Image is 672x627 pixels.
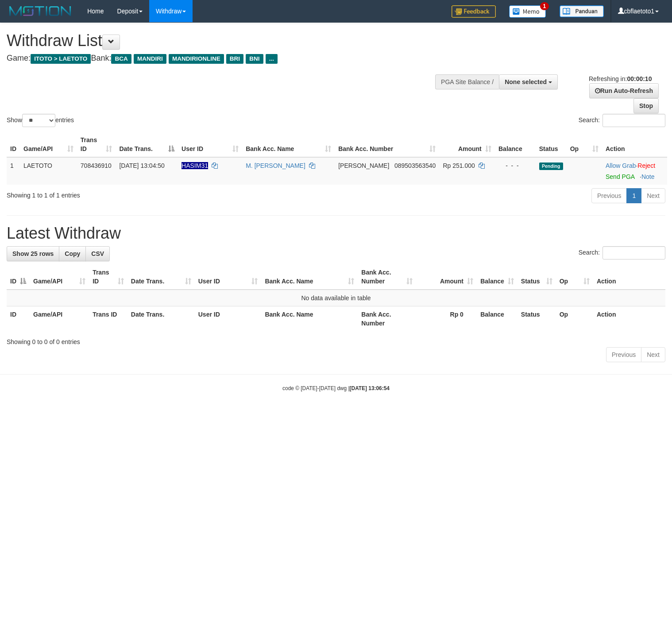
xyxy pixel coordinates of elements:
span: 1 [540,2,549,10]
th: Op [556,306,593,332]
span: BRI [226,54,243,64]
th: Trans ID: activate to sort column ascending [77,132,116,157]
a: Previous [591,188,627,203]
a: Copy [59,246,86,261]
th: Trans ID [89,306,127,332]
th: User ID [195,306,262,332]
span: Show 25 rows [12,250,54,257]
label: Search: [579,246,665,259]
span: MANDIRIONLINE [169,54,224,64]
div: Showing 0 to 0 of 0 entries [7,334,665,346]
h1: Withdraw List [7,32,439,50]
a: CSV [85,246,110,261]
small: code © [DATE]-[DATE] dwg | [282,385,390,391]
div: Showing 1 to 1 of 1 entries [7,187,274,200]
th: ID [7,306,30,332]
th: User ID: activate to sort column ascending [195,264,262,290]
h4: Game: Bank: [7,54,439,63]
label: Show entries [7,114,74,127]
th: Game/API: activate to sort column ascending [30,264,89,290]
span: [PERSON_NAME] [338,162,389,169]
td: 1 [7,157,20,185]
a: 1 [626,188,641,203]
th: Bank Acc. Name: activate to sort column ascending [261,264,358,290]
a: Send PGA [606,173,634,180]
span: Copy [65,250,80,257]
th: Bank Acc. Number [358,306,416,332]
a: Next [641,188,665,203]
th: Date Trans.: activate to sort column ascending [127,264,195,290]
span: Nama rekening ada tanda titik/strip, harap diedit [182,162,208,169]
th: ID [7,132,20,157]
td: · [602,157,667,185]
div: - - - [498,161,532,170]
td: No data available in table [7,290,665,306]
span: MANDIRI [134,54,166,64]
span: Rp 251.000 [443,162,475,169]
span: None selected [505,78,547,85]
span: Pending [539,163,563,170]
strong: 00:00:10 [627,75,652,82]
td: LAETOTO [20,157,77,185]
input: Search: [602,114,665,127]
th: Balance [477,306,518,332]
th: User ID: activate to sort column ascending [178,132,242,157]
th: Date Trans. [127,306,195,332]
a: M. [PERSON_NAME] [246,162,305,169]
th: Action [593,306,665,332]
label: Search: [579,114,665,127]
th: Balance [495,132,536,157]
th: Status [518,306,556,332]
th: Status [536,132,567,157]
a: Stop [633,98,659,113]
span: Copy 089503563540 to clipboard [394,162,436,169]
span: BNI [246,54,263,64]
a: Show 25 rows [7,246,59,261]
span: BCA [111,54,131,64]
img: Feedback.jpg [452,5,496,18]
span: ITOTO > LAETOTO [31,54,91,64]
th: Bank Acc. Number: activate to sort column ascending [358,264,416,290]
th: Op: activate to sort column ascending [556,264,593,290]
strong: [DATE] 13:06:54 [350,385,390,391]
a: Reject [637,162,655,169]
th: Amount: activate to sort column ascending [416,264,477,290]
th: Action [602,132,667,157]
div: PGA Site Balance / [435,74,499,89]
th: Bank Acc. Name: activate to sort column ascending [242,132,335,157]
a: Allow Grab [606,162,636,169]
th: Trans ID: activate to sort column ascending [89,264,127,290]
th: Game/API: activate to sort column ascending [20,132,77,157]
th: Status: activate to sort column ascending [518,264,556,290]
th: Op: activate to sort column ascending [567,132,602,157]
th: Bank Acc. Number: activate to sort column ascending [335,132,439,157]
a: Note [641,173,655,180]
th: Rp 0 [416,306,477,332]
input: Search: [602,246,665,259]
th: Action [593,264,665,290]
span: Refreshing in: [589,75,652,82]
th: Date Trans.: activate to sort column descending [116,132,178,157]
a: Next [641,347,665,362]
button: None selected [499,74,558,89]
th: Balance: activate to sort column ascending [477,264,518,290]
span: ... [266,54,278,64]
th: ID: activate to sort column descending [7,264,30,290]
img: panduan.png [560,5,604,17]
th: Game/API [30,306,89,332]
th: Bank Acc. Name [261,306,358,332]
select: Showentries [22,114,55,127]
span: [DATE] 13:04:50 [119,162,164,169]
a: Run Auto-Refresh [589,83,659,98]
span: CSV [91,250,104,257]
h1: Latest Withdraw [7,224,665,242]
img: Button%20Memo.svg [509,5,546,18]
a: Previous [606,347,641,362]
span: 708436910 [81,162,112,169]
th: Amount: activate to sort column ascending [439,132,494,157]
span: · [606,162,637,169]
img: MOTION_logo.png [7,4,74,18]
